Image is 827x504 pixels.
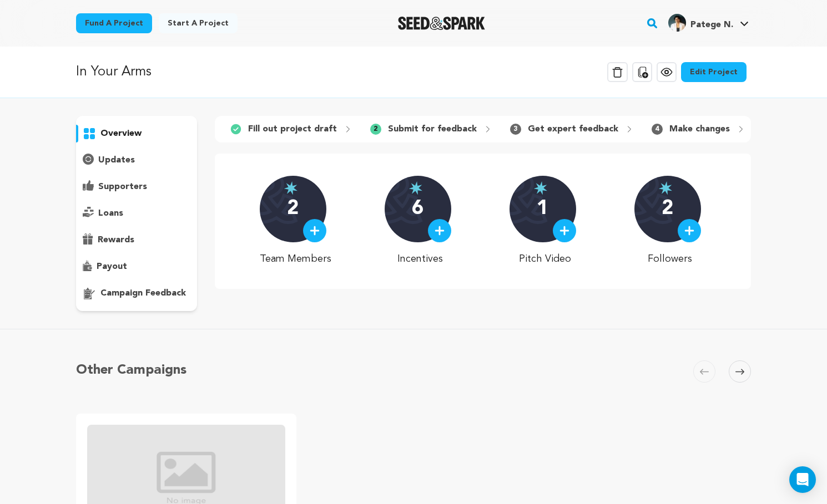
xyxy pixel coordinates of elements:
[370,124,381,135] span: 2
[98,207,123,220] p: loans
[668,14,686,32] img: 16d9a2dc1303305f.jpg
[76,205,197,222] button: loans
[666,12,751,35] span: Patege N.'s Profile
[248,123,337,136] p: Fill out project draft
[76,125,197,142] button: overview
[388,123,477,136] p: Submit for feedback
[100,287,186,300] p: campaign feedback
[510,124,521,135] span: 3
[652,124,663,135] span: 4
[100,127,142,140] p: overview
[634,251,706,267] p: Followers
[690,21,733,29] span: Patege N.
[412,198,423,220] p: 6
[76,284,197,302] button: campaign feedback
[528,123,618,136] p: Get expert feedback
[98,154,135,167] p: updates
[385,251,456,267] p: Incentives
[76,13,152,33] a: Fund a project
[76,231,197,249] button: rewards
[76,360,186,380] h5: Other Campaigns
[662,198,673,220] p: 2
[510,251,581,267] p: Pitch Video
[398,17,485,30] a: Seed&Spark Homepage
[789,466,816,493] div: Open Intercom Messenger
[98,180,147,194] p: supporters
[260,251,331,267] p: Team Members
[76,151,197,169] button: updates
[435,226,445,236] img: plus.svg
[681,62,747,82] a: Edit Project
[76,62,152,82] p: In Your Arms
[669,123,730,136] p: Make changes
[287,198,299,220] p: 2
[684,226,694,236] img: plus.svg
[98,233,134,247] p: rewards
[310,226,320,236] img: plus.svg
[559,226,569,236] img: plus.svg
[76,258,197,276] button: payout
[668,14,733,32] div: Patege N.'s Profile
[76,178,197,196] button: supporters
[97,260,127,273] p: payout
[159,13,238,33] a: Start a project
[666,12,751,32] a: Patege N.'s Profile
[537,198,548,220] p: 1
[398,17,485,30] img: Seed&Spark Logo Dark Mode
